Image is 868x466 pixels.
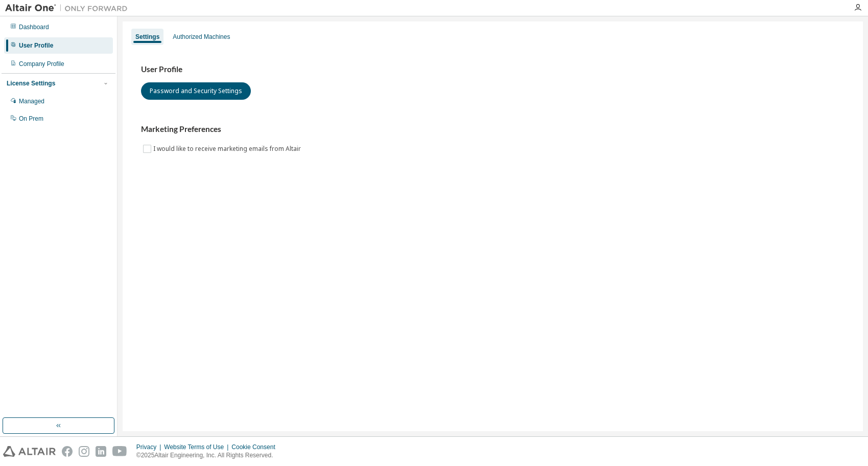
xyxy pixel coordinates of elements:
[164,443,231,451] div: Website Terms of Use
[19,115,43,123] div: On Prem
[5,3,133,13] img: Altair One
[141,64,844,75] h3: User Profile
[173,33,230,41] div: Authorized Machines
[136,443,164,451] div: Privacy
[19,23,49,31] div: Dashboard
[153,143,303,155] label: I would like to receive marketing emails from Altair
[3,446,56,457] img: altair_logo.svg
[112,446,127,457] img: youtube.svg
[62,446,73,457] img: facebook.svg
[231,443,281,451] div: Cookie Consent
[79,446,89,457] img: instagram.svg
[7,79,55,87] div: License Settings
[19,60,64,68] div: Company Profile
[19,41,53,50] div: User Profile
[136,451,281,460] p: © 2025 Altair Engineering, Inc. All Rights Reserved.
[141,124,844,135] h3: Marketing Preferences
[96,446,106,457] img: linkedin.svg
[19,97,44,105] div: Managed
[141,82,251,100] button: Password and Security Settings
[135,33,159,41] div: Settings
